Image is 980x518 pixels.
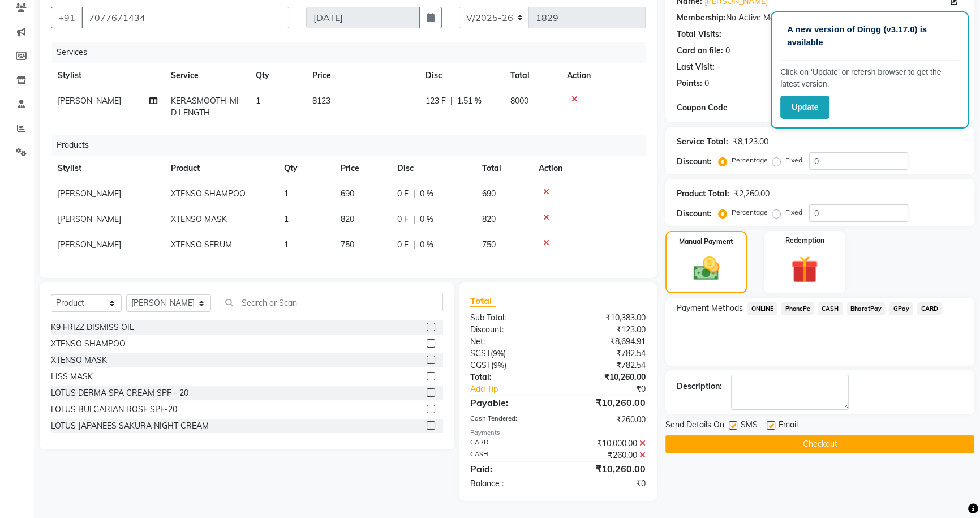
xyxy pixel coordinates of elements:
[558,462,654,476] div: ₹10,260.00
[171,214,227,224] span: XTENSO MASK
[732,155,768,165] label: Percentage
[51,63,164,88] th: Stylist
[390,156,475,181] th: Disc
[58,189,121,199] span: [PERSON_NAME]
[704,78,709,89] div: 0
[558,359,654,371] div: ₹782.54
[665,435,974,453] button: Checkout
[558,438,654,449] div: ₹10,000.00
[532,156,646,181] th: Action
[256,96,260,106] span: 1
[785,236,824,246] label: Redemption
[732,207,768,217] label: Percentage
[787,23,952,49] p: A new version of Dingg (v3.17.0) is available
[558,396,654,409] div: ₹10,260.00
[171,96,239,118] span: KERASMOOTH-MID LENGTH
[677,188,729,200] div: Product Total:
[462,336,558,348] div: Net:
[51,387,188,399] div: LOTUS DERMA SPA CREAM SPF - 20
[312,96,330,106] span: 8123
[341,239,354,250] span: 750
[677,12,963,24] div: No Active Membership
[51,354,107,366] div: XTENSO MASK
[889,302,913,315] span: GPay
[741,419,758,433] span: SMS
[51,371,93,383] div: LISS MASK
[462,438,558,449] div: CARD
[306,63,419,88] th: Price
[277,156,334,181] th: Qty
[341,214,354,224] span: 820
[781,302,814,315] span: PhonePe
[677,45,723,57] div: Card on file:
[171,239,232,250] span: XTENSO SERUM
[413,188,415,200] span: |
[58,239,121,250] span: [PERSON_NAME]
[847,302,886,315] span: BharatPay
[679,237,733,247] label: Manual Payment
[677,136,728,148] div: Service Total:
[780,96,829,119] button: Update
[462,348,558,359] div: ( )
[677,102,772,114] div: Coupon Code
[51,156,164,181] th: Stylist
[558,324,654,336] div: ₹123.00
[419,63,504,88] th: Disc
[470,428,646,438] div: Payments
[58,96,121,106] span: [PERSON_NAME]
[482,239,496,250] span: 750
[334,156,390,181] th: Price
[677,156,712,168] div: Discount:
[677,12,726,24] div: Membership:
[397,239,409,251] span: 0 F
[475,156,532,181] th: Total
[397,213,409,225] span: 0 F
[779,419,798,433] span: Email
[52,135,654,156] div: Products
[425,95,446,107] span: 123 F
[171,189,246,199] span: XTENSO SHAMPOO
[462,449,558,461] div: CASH
[677,380,722,392] div: Description:
[734,188,770,200] div: ₹2,260.00
[284,189,289,199] span: 1
[462,312,558,324] div: Sub Total:
[665,419,724,433] span: Send Details On
[482,189,496,199] span: 690
[470,348,491,358] span: SGST
[558,348,654,359] div: ₹782.54
[58,214,121,224] span: [PERSON_NAME]
[493,349,504,358] span: 9%
[558,312,654,324] div: ₹10,383.00
[558,449,654,461] div: ₹260.00
[558,414,654,426] div: ₹260.00
[677,208,712,220] div: Discount:
[457,95,482,107] span: 1.51 %
[462,462,558,476] div: Paid:
[558,336,654,348] div: ₹8,694.91
[917,302,942,315] span: CARD
[413,213,415,225] span: |
[420,188,433,200] span: 0 %
[420,239,433,251] span: 0 %
[164,63,249,88] th: Service
[470,360,491,370] span: CGST
[81,7,289,28] input: Search by Name/Mobile/Email/Code
[677,28,721,40] div: Total Visits:
[413,239,415,251] span: |
[685,254,728,284] img: _cash.svg
[220,294,443,311] input: Search or Scan
[558,371,654,383] div: ₹10,260.00
[420,213,433,225] span: 0 %
[733,136,768,148] div: ₹8,123.00
[284,214,289,224] span: 1
[717,61,720,73] div: -
[284,239,289,250] span: 1
[747,302,777,315] span: ONLINE
[51,7,83,28] button: +91
[780,66,959,90] p: Click on ‘Update’ or refersh browser to get the latest version.
[397,188,409,200] span: 0 F
[470,295,496,307] span: Total
[462,324,558,336] div: Discount:
[677,78,702,89] div: Points:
